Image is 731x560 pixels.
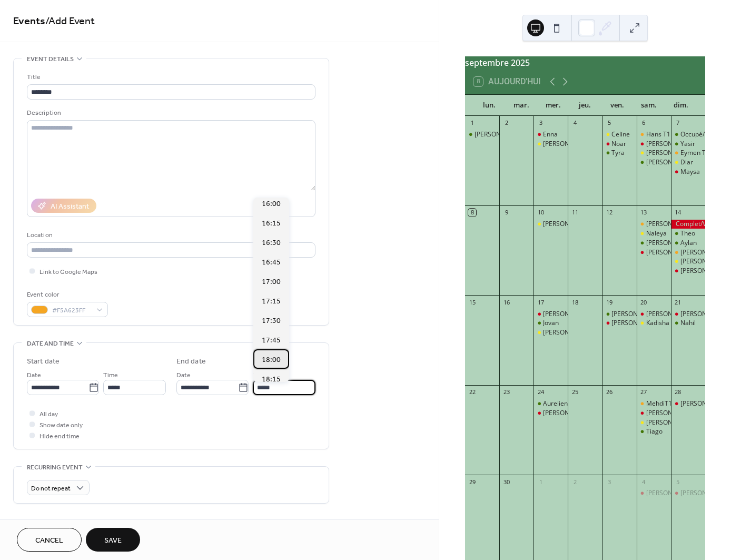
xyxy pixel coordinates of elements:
div: [PERSON_NAME] [611,310,661,319]
div: Noah [637,239,671,248]
div: [PERSON_NAME] [646,418,696,427]
div: Aissatou [671,489,705,498]
span: Date and time [27,338,74,349]
div: Aurelien [534,399,568,408]
span: 16:30 [262,238,281,249]
div: Nathalie [534,409,568,418]
div: Noar [611,140,626,149]
div: Gabrielle [602,319,636,328]
div: jeu. [569,95,601,116]
div: 22 [468,388,476,396]
div: Tiago [646,427,663,436]
div: Title [27,72,313,83]
div: Rebeca [671,399,705,408]
div: Aylan [680,239,697,248]
span: Time [103,370,118,381]
div: 8 [468,209,476,217]
div: [PERSON_NAME] [680,399,730,408]
div: [PERSON_NAME] [680,267,730,276]
div: 7 [674,119,682,127]
div: 29 [468,478,476,486]
div: 9 [502,209,510,217]
div: Kadisha [637,319,671,328]
div: Theo [680,229,695,238]
div: Nahil [680,319,696,328]
div: [PERSON_NAME] [680,310,730,319]
div: [PERSON_NAME] [646,239,696,248]
div: [PERSON_NAME] [543,140,592,149]
div: [PERSON_NAME] [646,149,696,158]
span: 16:15 [262,218,281,229]
span: #F5A623FF [52,305,91,316]
div: [PERSON_NAME] T1 [646,220,705,229]
div: Enzo Bryan [637,149,671,158]
span: Do not repeat [31,483,71,495]
div: Tyra [602,149,636,158]
div: Eymen T1 [680,149,709,158]
span: Event image [27,516,68,527]
div: 1 [468,119,476,127]
div: mer. [537,95,569,116]
span: Cancel [35,535,63,546]
div: Denis [637,489,671,498]
span: Hide end time [39,431,80,442]
div: Laurin [465,130,499,139]
div: 30 [502,478,510,486]
div: [PERSON_NAME] [646,489,696,498]
div: 21 [674,298,682,306]
div: [PERSON_NAME] [646,310,696,319]
div: 3 [537,119,545,127]
div: Theo [671,229,705,238]
div: 2 [571,478,579,486]
div: [PERSON_NAME] [543,310,592,319]
div: [PERSON_NAME] [646,248,696,257]
div: 28 [674,388,682,396]
div: Maysa [680,168,700,176]
div: Nicole [671,257,705,266]
div: Saron Amanuel [637,158,671,167]
div: Celine Maria [637,140,671,149]
div: 16 [502,298,510,306]
div: 5 [674,478,682,486]
div: Description [27,107,313,119]
div: 20 [640,298,648,306]
div: 17 [537,298,545,306]
div: 23 [502,388,510,396]
div: Alessio [534,310,568,319]
div: 4 [640,478,648,486]
div: Naleya [646,229,667,238]
div: 14 [674,209,682,217]
span: Date [27,370,41,381]
div: 1 [537,478,545,486]
div: Gabriel Giuseppe T1 [637,220,671,229]
div: 2 [502,119,510,127]
div: [PERSON_NAME] [611,319,661,328]
button: Cancel [17,528,82,552]
span: Save [104,535,122,546]
div: Enna [534,130,568,139]
div: Salvatore [637,418,671,427]
div: End date [176,356,206,367]
div: Massimo [534,220,568,229]
span: 18:00 [262,355,281,366]
div: Hans T1 [646,130,670,139]
span: 16:00 [262,199,281,210]
a: Events [13,11,45,32]
div: Diar [680,158,693,167]
div: Lavin Mira [534,328,568,337]
div: [PERSON_NAME] [646,140,696,149]
div: Diar [671,158,705,167]
div: 24 [537,388,545,396]
span: 17:00 [262,277,281,288]
div: Daniel David [637,409,671,418]
span: 17:30 [262,316,281,327]
div: Nahil [671,319,705,328]
div: MehdiT1 [646,399,672,408]
div: Lucie [534,140,568,149]
div: Occupé/Besetzt [680,130,727,139]
div: Yasmine [671,267,705,276]
div: lun. [473,95,506,116]
div: Eymen T1 [671,149,705,158]
div: MehdiT1 [637,399,671,408]
div: Event color [27,289,106,300]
